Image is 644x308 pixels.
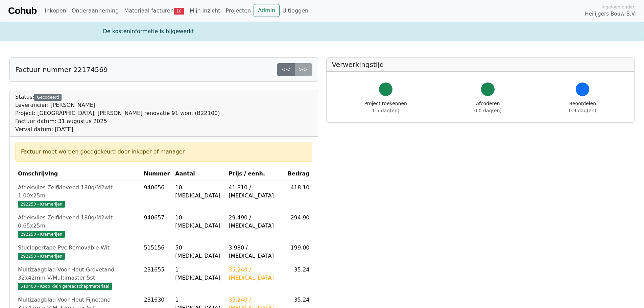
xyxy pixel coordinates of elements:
[18,214,138,238] a: Afdekvlies Zelfklevend 180g/M2wit 0.65x25m292250 - Kramerijen
[15,101,220,109] div: Leverancier: [PERSON_NAME]
[34,94,62,101] div: Gecodeerd
[284,241,312,263] td: 199.00
[175,266,223,282] div: 1 [MEDICAL_DATA]
[229,214,282,230] div: 29.490 / [MEDICAL_DATA]
[280,4,311,18] a: Uitloggen
[284,211,312,241] td: 294.90
[254,4,280,17] a: Admin
[18,184,138,208] a: Afdekvlies Zelfklevend 180g/M2wit 1.00x25m292250 - Kramerijen
[277,63,295,76] a: <<
[15,117,220,125] div: Factuur datum: 31 augustus 2025
[18,184,138,200] div: Afdekvlies Zelfklevend 180g/M2wit 1.00x25m
[284,263,312,293] td: 35.24
[141,241,172,263] td: 515156
[42,4,69,18] a: Inkopen
[229,244,282,260] div: 3.980 / [MEDICAL_DATA]
[15,109,220,117] div: Project: [GEOGRAPHIC_DATA], [PERSON_NAME] renovatie 91 won. (B22100)
[18,201,65,208] span: 292250 - Kramerijen
[121,4,187,18] a: Materiaal facturen10
[364,100,407,114] div: Project toekennen
[141,181,172,211] td: 940656
[569,108,596,113] span: 0.9 dag(en)
[18,266,138,282] div: Multizaagblad Voor Hout Grovetand 32x42mm V/Multimaster 5st
[474,100,502,114] div: Afcoderen
[141,211,172,241] td: 940657
[585,10,636,18] span: Heilijgers Bouw B.V.
[8,3,37,19] a: Cohub
[18,266,138,290] a: Multizaagblad Voor Hout Grovetand 32x42mm V/Multimaster 5st510400 - Koop klein gereedschap/materiaal
[15,66,108,74] h5: Factuur nummer 22174569
[141,263,172,293] td: 231655
[284,167,312,181] th: Bedrag
[18,244,138,252] div: Stuclopertape Pvc Removable Wit
[18,283,112,290] span: 510400 - Koop klein gereedschap/materiaal
[18,214,138,230] div: Afdekvlies Zelfklevend 180g/M2wit 0.65x25m
[18,231,65,238] span: 292250 - Kramerijen
[187,4,223,18] a: Mijn inzicht
[15,167,141,181] th: Omschrijving
[332,61,629,69] h5: Verwerkingstijd
[474,108,502,113] span: 0.0 dag(en)
[226,167,284,181] th: Prijs / eenh.
[21,148,307,156] div: Factuur moet worden goedgekeurd door inkoper of manager.
[172,167,226,181] th: Aantal
[174,8,184,15] span: 10
[229,184,282,200] div: 41.810 / [MEDICAL_DATA]
[175,184,223,200] div: 10 [MEDICAL_DATA]
[284,181,312,211] td: 418.10
[372,108,399,113] span: 1.5 dag(en)
[229,266,282,282] div: 35.240 / [MEDICAL_DATA]
[175,214,223,230] div: 10 [MEDICAL_DATA]
[18,253,65,260] span: 292250 - Kramerijen
[175,244,223,260] div: 50 [MEDICAL_DATA]
[15,93,220,134] div: Status:
[141,167,172,181] th: Nummer
[69,4,121,18] a: Onderaanneming
[223,4,254,18] a: Projecten
[601,4,636,10] span: Ingelogd onder:
[569,100,596,114] div: Beoordelen
[15,125,220,134] div: Verval datum: [DATE]
[18,244,138,260] a: Stuclopertape Pvc Removable Wit292250 - Kramerijen
[99,27,545,35] div: De kosteninformatie is bijgewerkt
